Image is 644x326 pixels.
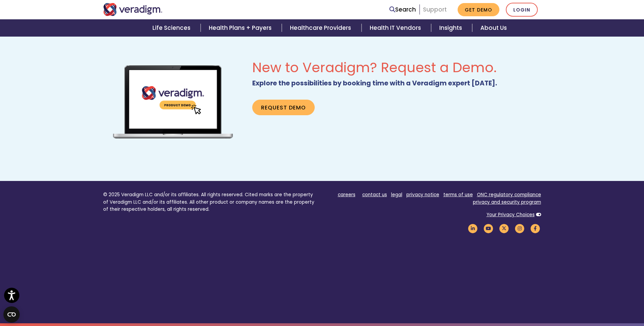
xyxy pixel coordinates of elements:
p: Explore the possibilities by booking time with a Veradigm expert [DATE]. [252,78,541,89]
a: legal [391,191,402,198]
a: Veradigm Instagram Link [514,225,526,231]
a: Health IT Vendors [362,19,431,37]
a: terms of use [443,191,473,198]
a: careers [338,191,355,198]
a: Get Demo [458,3,499,16]
a: ONC regulatory compliance [477,191,541,198]
a: Health Plans + Payers [201,19,282,37]
a: Your Privacy Choices [486,211,535,218]
a: contact us [362,191,387,198]
iframe: Drift Chat Widget [514,277,636,318]
a: privacy notice [406,191,439,198]
a: Support [423,5,447,14]
a: Search [389,5,416,14]
a: Insights [431,19,472,37]
button: Open CMP widget [3,306,20,323]
a: Veradigm YouTube Link [483,225,494,231]
a: Veradigm Twitter Link [498,225,510,231]
a: privacy and security program [473,199,541,205]
a: Login [506,3,538,17]
a: Veradigm LinkedIn Link [467,225,479,231]
h2: New to Veradigm? Request a Demo. [252,59,541,76]
p: © 2025 Veradigm LLC and/or its affiliates. All rights reserved. Cited marks are the property of V... [103,191,317,213]
a: Healthcare Providers [282,19,361,37]
img: Veradigm logo [103,3,163,16]
a: Request Demo [252,100,315,115]
a: About Us [472,19,515,37]
a: Life Sciences [144,19,201,37]
a: Veradigm Facebook Link [530,225,541,231]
